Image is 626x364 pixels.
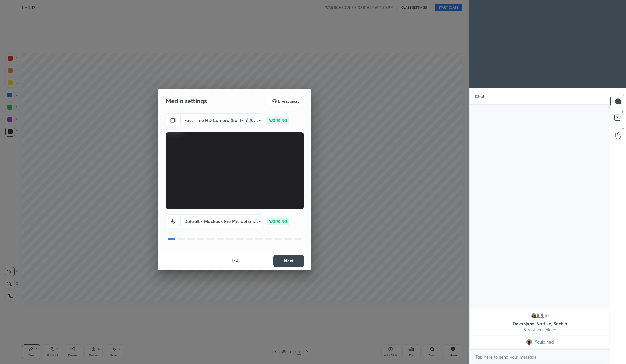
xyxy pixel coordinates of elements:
[622,127,624,132] p: G
[542,340,554,344] span: joined
[181,113,263,127] div: FaceTime HD Camera (Built-in) (05ac:8514)
[531,313,537,319] img: 090de2e1faf9446bab52aed3ed2f418b.jpg
[535,313,541,319] img: default.png
[622,110,624,115] p: D
[535,340,542,344] span: You
[273,255,304,267] button: Next
[475,321,605,326] p: Devanjana, Vartika, Sachin
[236,257,238,264] h4: 4
[269,219,287,224] p: WORKING
[526,339,532,345] img: 9f6949702e7c485d94fd61f2cce3248e.jpg
[470,309,610,349] div: grid
[269,118,287,123] p: WORKING
[278,99,299,103] h5: Live support
[539,313,545,319] img: default.png
[470,88,489,104] p: Chat
[181,214,263,228] div: FaceTime HD Camera (Built-in) (05ac:8514)
[543,313,550,319] div: 6
[231,257,233,264] h4: 1
[166,97,207,105] h2: Media settings
[475,327,605,332] p: & 6 others joined
[622,93,624,97] p: T
[234,257,235,264] h4: /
